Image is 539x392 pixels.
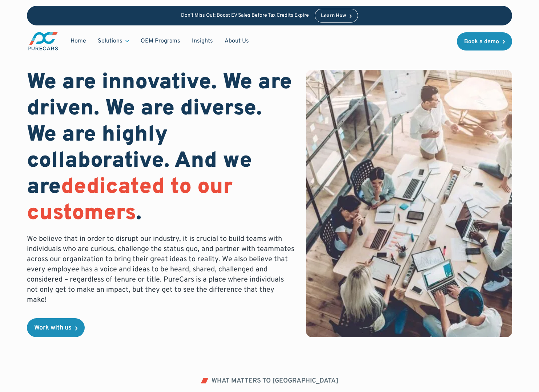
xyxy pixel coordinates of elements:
[27,174,233,227] span: dedicated to our customers
[92,34,135,48] div: Solutions
[27,318,85,337] a: Work with us
[181,13,309,19] p: Don’t Miss Out: Boost EV Sales Before Tax Credits Expire
[212,378,338,384] div: WHAT MATTERS TO [GEOGRAPHIC_DATA]
[135,34,186,48] a: OEM Programs
[98,37,122,45] div: Solutions
[34,325,72,331] div: Work with us
[186,34,219,48] a: Insights
[27,70,294,227] h1: We are innovative. We are driven. We are diverse. We are highly collaborative. And we are .
[27,234,294,305] p: We believe that in order to disrupt our industry, it is crucial to build teams with individuals w...
[315,9,358,23] a: Learn How
[321,13,346,19] div: Learn How
[27,31,59,51] a: main
[219,34,255,48] a: About Us
[27,31,59,51] img: purecars logo
[306,70,512,337] img: bird eye view of a team working together
[65,34,92,48] a: Home
[457,32,512,50] a: Book a demo
[464,39,499,45] div: Book a demo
